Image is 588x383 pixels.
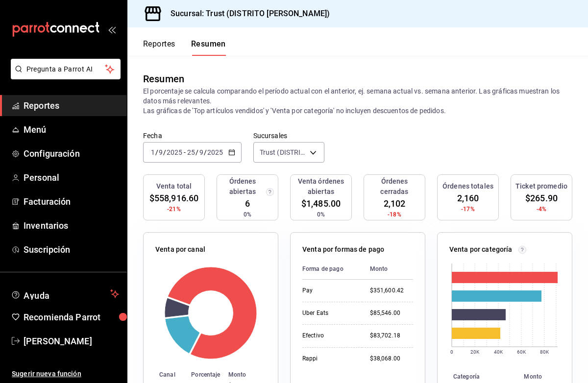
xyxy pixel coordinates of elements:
label: Sucursales [253,132,324,139]
span: [PERSON_NAME] [24,335,119,348]
div: Resumen [143,72,184,86]
span: Trust (DISTRITO [PERSON_NAME]) [260,147,306,157]
p: Venta por categoría [449,244,513,255]
input: -- [150,148,155,156]
div: $83,702.18 [370,332,413,340]
text: 0 [450,349,453,355]
button: Reportes [143,39,175,56]
span: Configuración [24,147,119,160]
span: Suscripción [24,243,119,256]
h3: Órdenes cerradas [368,176,421,197]
span: 2,102 [384,197,406,210]
span: Ayuda [24,288,106,300]
span: 6 [245,197,250,210]
div: $85,546.00 [370,309,413,317]
th: Porcentaje [187,369,224,380]
span: -21% [167,205,181,214]
span: / [155,148,158,156]
span: $1,485.00 [301,197,341,210]
span: Menú [24,123,119,136]
span: / [204,148,207,156]
a: Pregunta a Parrot AI [7,71,121,81]
div: Uber Eats [302,309,354,317]
span: / [163,148,166,156]
text: 60K [517,349,526,355]
input: -- [158,148,163,156]
th: Categoría [438,371,520,382]
span: Reportes [24,99,119,112]
div: $38,068.00 [370,355,413,363]
span: / [196,148,198,156]
label: Fecha [143,132,242,139]
text: 20K [470,349,480,355]
div: $351,600.42 [370,287,413,295]
p: Venta por canal [155,244,205,255]
span: Pregunta a Parrot AI [26,64,105,74]
th: Canal [144,369,187,380]
text: 80K [540,349,549,355]
h3: Órdenes totales [442,181,493,191]
h3: Venta órdenes abiertas [294,176,347,197]
th: Monto [520,371,572,382]
h3: Ticket promedio [515,181,567,191]
input: -- [199,148,204,156]
span: $558,916.60 [149,191,198,205]
span: 2,160 [457,191,479,205]
input: ---- [166,148,183,156]
button: Resumen [191,39,226,56]
th: Monto [224,369,278,380]
button: Pregunta a Parrot AI [11,59,121,79]
input: -- [187,148,196,156]
span: 0% [317,210,325,219]
th: Monto [362,259,413,280]
span: Facturación [24,195,119,208]
p: Venta por formas de pago [302,244,384,255]
h3: Sucursal: Trust (DISTRITO [PERSON_NAME]) [163,8,330,20]
p: El porcentaje se calcula comparando el período actual con el anterior, ej. semana actual vs. sema... [143,86,572,116]
input: ---- [207,148,223,156]
th: Forma de pago [302,259,362,280]
text: 40K [494,349,503,355]
div: Efectivo [302,332,354,340]
div: navigation tabs [143,39,226,56]
h3: Venta total [156,181,192,191]
span: Sugerir nueva función [12,369,119,379]
span: -18% [388,210,401,219]
div: Pay [302,287,354,295]
span: -4% [537,205,546,214]
span: - [184,148,186,156]
span: -17% [461,205,475,214]
span: Personal [24,171,119,184]
span: 0% [244,210,251,219]
span: Recomienda Parrot [24,311,119,324]
span: Inventarios [24,219,119,232]
span: $265.90 [525,191,558,205]
h3: Órdenes abiertas [221,176,264,197]
button: open_drawer_menu [108,25,116,33]
div: Rappi [302,355,354,363]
